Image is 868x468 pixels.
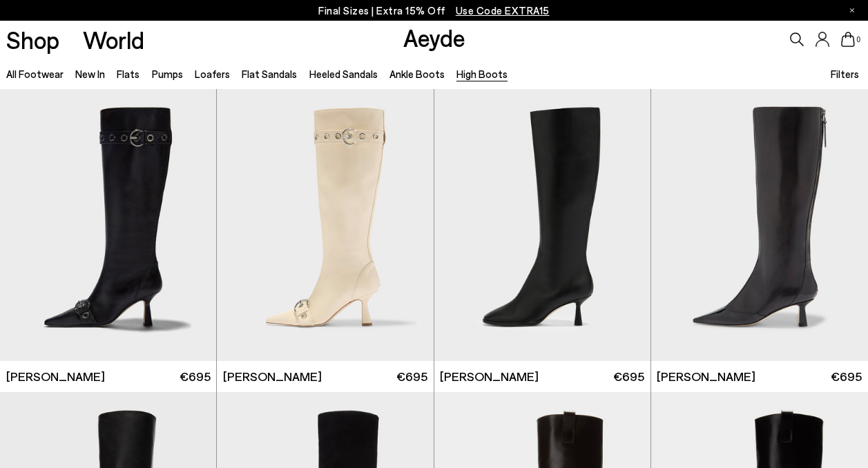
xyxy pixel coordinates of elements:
[613,368,644,385] span: €695
[309,68,378,80] a: Heeled Sandals
[242,68,297,80] a: Flat Sandals
[6,368,105,385] span: [PERSON_NAME]
[195,68,230,80] a: Loafers
[180,368,211,385] span: €695
[434,361,650,392] a: [PERSON_NAME] €695
[318,2,550,19] p: Final Sizes | Extra 15% Off
[117,68,139,80] a: Flats
[396,368,427,385] span: €695
[223,368,322,385] span: [PERSON_NAME]
[434,89,650,361] img: Catherine High Sock Boots
[651,361,868,392] a: [PERSON_NAME] €695
[403,23,465,52] a: Aeyde
[456,4,550,17] span: Navigate to /collections/ss25-final-sizes
[651,89,868,361] img: Alexis Dual-Tone High Boots
[6,28,59,52] a: Shop
[456,68,508,80] a: High Boots
[6,68,64,80] a: All Footwear
[389,68,445,80] a: Ankle Boots
[831,368,862,385] span: €695
[75,68,105,80] a: New In
[831,68,859,80] span: Filters
[217,89,433,361] img: Vivian Eyelet High Boots
[657,368,755,385] span: [PERSON_NAME]
[440,368,539,385] span: [PERSON_NAME]
[83,28,144,52] a: World
[152,68,183,80] a: Pumps
[841,32,855,47] a: 0
[855,36,862,43] span: 0
[217,361,433,392] a: [PERSON_NAME] €695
